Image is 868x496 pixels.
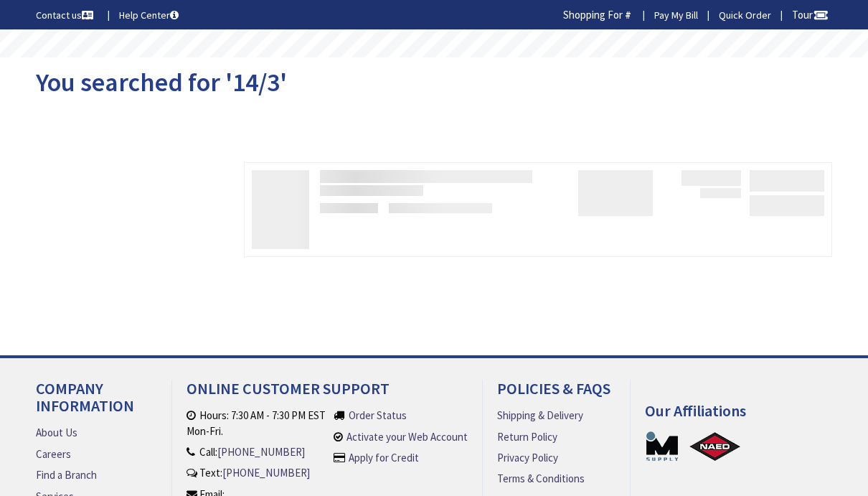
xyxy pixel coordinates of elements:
[36,467,97,482] a: Find a Branch
[346,429,468,444] a: Activate your Web Account
[119,8,179,22] a: Help Center
[349,450,419,465] a: Apply for Credit
[645,430,679,462] a: MSUPPLY
[719,8,771,22] a: Quick Order
[187,444,326,459] li: Call:
[689,430,742,462] a: NAED
[497,429,557,444] a: Return Policy
[36,446,71,462] a: Careers
[563,8,623,22] span: Shopping For
[497,380,615,408] h4: Policies & FAQs
[792,8,829,22] span: Tour
[497,471,585,486] a: Terms & Conditions
[187,408,326,439] li: Hours: 7:30 AM - 7:30 PM EST Mon-Fri.
[217,444,305,459] a: [PHONE_NUMBER]
[36,380,157,425] h4: Company Information
[36,66,287,98] span: You searched for '14/3'
[36,425,77,440] a: About Us
[36,8,96,22] a: Contact us
[222,465,310,480] a: [PHONE_NUMBER]
[654,8,698,22] a: Pay My Bill
[625,8,631,22] strong: #
[187,380,468,408] h4: Online Customer Support
[497,408,583,423] a: Shipping & Delivery
[497,450,558,465] a: Privacy Policy
[645,402,843,430] h4: Our Affiliations
[349,408,407,423] a: Order Status
[187,465,326,480] li: Text:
